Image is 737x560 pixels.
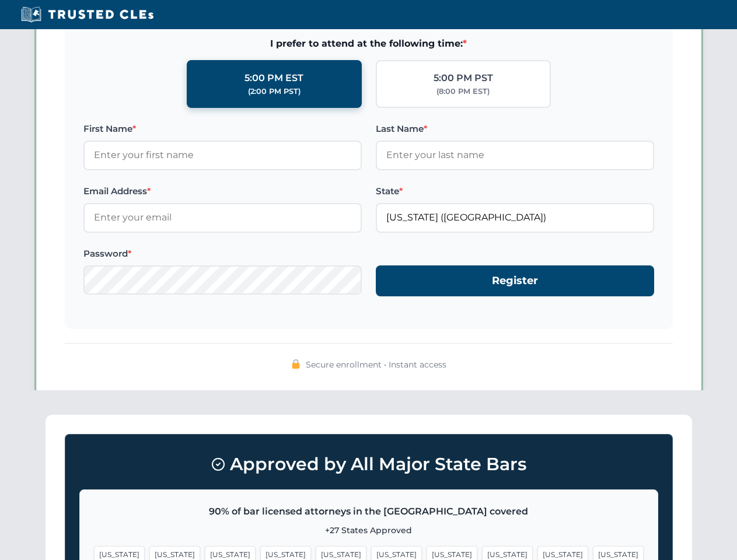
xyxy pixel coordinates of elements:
[83,122,362,136] label: First Name
[18,6,157,23] img: Trusted CLEs
[83,141,362,170] input: Enter your first name
[244,71,303,86] div: 5:00 PM EST
[83,203,362,232] input: Enter your email
[376,203,654,232] input: Florida (FL)
[291,359,301,369] img: 🔒
[434,71,493,86] div: 5:00 PM PST
[436,86,490,97] div: (8:00 PM EST)
[79,449,658,480] h3: Approved by All Major State Bars
[376,265,654,296] button: Register
[376,141,654,170] input: Enter your last name
[83,247,362,261] label: Password
[376,122,654,136] label: Last Name
[83,184,362,198] label: Email Address
[248,86,301,97] div: (2:00 PM PST)
[83,36,654,51] span: I prefer to attend at the following time:
[306,358,446,371] span: Secure enrollment • Instant access
[94,504,644,519] p: 90% of bar licensed attorneys in the [GEOGRAPHIC_DATA] covered
[376,184,654,198] label: State
[94,524,644,537] p: +27 States Approved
